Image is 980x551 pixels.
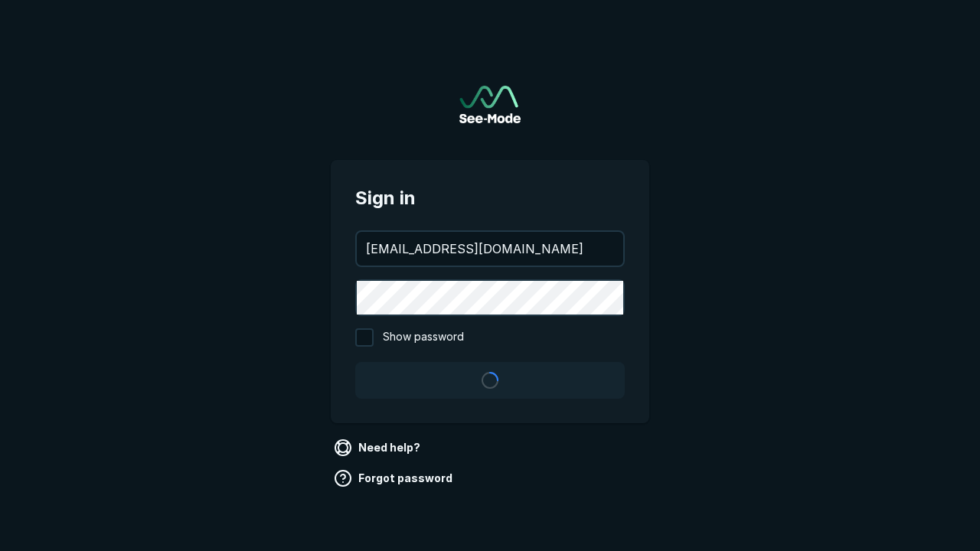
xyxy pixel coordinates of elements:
img: See-Mode Logo [459,86,521,123]
a: Need help? [331,435,426,460]
a: Forgot password [331,466,459,491]
span: Show password [383,328,464,347]
a: Go to sign in [459,86,521,123]
input: your@email.com [357,232,623,266]
span: Sign in [355,184,625,212]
